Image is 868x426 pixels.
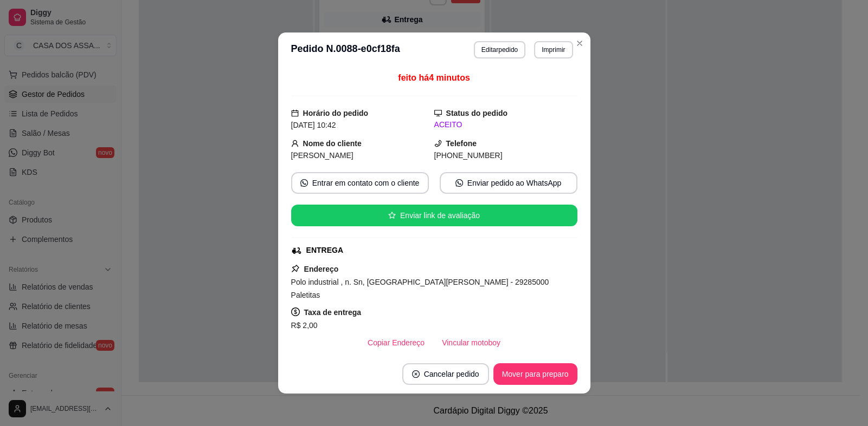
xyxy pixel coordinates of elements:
span: pushpin [291,264,300,273]
div: ACEITO [434,119,577,130]
span: phone [434,140,442,147]
span: star [388,212,396,219]
strong: Telefone [446,139,477,148]
span: desktop [434,109,442,117]
span: whats-app [455,179,463,187]
strong: Taxa de entrega [304,308,362,317]
h3: Pedido N. 0088-e0cf18fa [291,41,400,58]
span: feito há 4 minutos [398,73,470,82]
button: Editarpedido [474,41,525,58]
span: calendar [291,109,299,117]
button: starEnviar link de avaliação [291,205,577,226]
span: Polo industrial , n. Sn, [GEOGRAPHIC_DATA][PERSON_NAME] - 29285000 Paletitas [291,278,549,299]
strong: Nome do cliente [303,139,362,148]
button: whats-appEnviar pedido ao WhatsApp [440,172,577,194]
span: dollar [291,307,300,316]
div: ENTREGA [306,245,343,256]
button: Vincular motoboy [433,332,509,353]
span: user [291,140,299,147]
span: R$ 2,00 [291,321,318,330]
span: [DATE] 10:42 [291,121,336,129]
button: close-circleCancelar pedido [402,363,489,385]
span: close-circle [412,370,420,378]
button: whats-appEntrar em contato com o cliente [291,172,429,194]
button: Imprimir [534,41,573,58]
span: whats-app [300,179,308,187]
span: [PERSON_NAME] [291,151,353,160]
strong: Status do pedido [446,109,508,117]
button: Close [571,35,588,52]
button: Copiar Endereço [359,332,433,353]
button: Mover para preparo [493,363,577,385]
strong: Horário do pedido [303,109,369,117]
strong: Endereço [304,265,339,273]
span: [PHONE_NUMBER] [434,151,503,160]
